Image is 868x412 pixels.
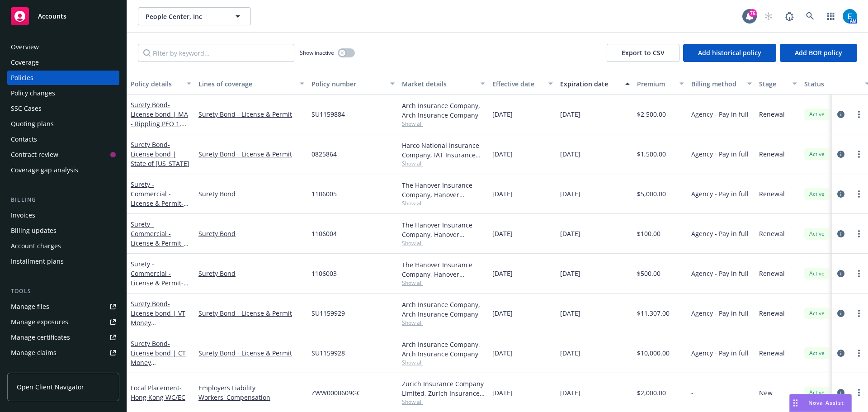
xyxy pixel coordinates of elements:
[691,348,749,358] span: Agency - Pay in full
[7,287,119,296] div: Tools
[7,71,119,85] a: Policies
[698,48,761,57] span: Add historical policy
[11,239,61,253] div: Account charges
[11,223,57,238] div: Billing updates
[759,7,778,25] a: Start snowing
[11,147,58,162] div: Contract review
[759,149,785,159] span: Renewal
[11,86,55,100] div: Policy changes
[7,132,119,147] a: Contacts
[7,361,119,375] a: Manage BORs
[835,268,846,279] a: circleInformation
[854,348,864,359] a: more
[759,109,785,119] span: Renewal
[198,308,304,318] a: Surety Bond - License & Permit
[691,388,693,398] span: -
[835,387,846,398] a: circleInformation
[854,149,864,160] a: more
[637,79,674,89] div: Premium
[402,120,485,128] span: Show all
[7,4,119,29] a: Accounts
[198,348,304,358] a: Surety Bond - License & Permit
[637,269,660,278] span: $500.00
[843,9,857,24] img: photo
[198,189,304,199] a: Surety Bond
[854,109,864,120] a: more
[691,308,749,318] span: Agency - Pay in full
[808,230,826,238] span: Active
[7,163,119,177] a: Coverage gap analysis
[198,383,304,393] a: Employers Liability
[311,149,337,159] span: 0825864
[790,394,801,412] div: Drag to move
[198,269,304,278] a: Surety Bond
[402,220,485,239] div: The Hanover Insurance Company, Hanover Insurance Group
[131,384,185,402] a: Local Placement
[402,160,485,167] span: Show all
[11,330,70,345] div: Manage certificates
[637,308,670,318] span: $11,307.00
[146,12,224,21] span: People Center, Inc
[311,109,345,119] span: SU1159884
[560,388,580,398] span: [DATE]
[131,299,189,336] a: Surety Bond
[402,379,485,398] div: Zurich Insurance Company Limited, Zurich Insurance Group, Worldwide Insurance Services Enterprise...
[11,346,57,360] div: Manage claims
[759,79,787,89] div: Stage
[560,348,580,358] span: [DATE]
[131,339,189,376] a: Surety Bond
[11,163,78,177] div: Coverage gap analysis
[835,109,846,120] a: circleInformation
[402,79,475,89] div: Market details
[854,228,864,239] a: more
[854,268,864,279] a: more
[11,101,42,116] div: SSC Cases
[311,388,361,398] span: ZWW0000609GC
[492,388,513,398] span: [DATE]
[560,189,580,199] span: [DATE]
[759,348,785,358] span: Renewal
[402,300,485,319] div: Arch Insurance Company, Arch Insurance Company
[7,254,119,269] a: Installment plans
[759,308,785,318] span: Renewal
[7,208,119,223] a: Invoices
[560,269,580,278] span: [DATE]
[492,229,513,238] span: [DATE]
[402,340,485,359] div: Arch Insurance Company, Arch Insurance Company
[759,269,785,278] span: Renewal
[7,315,119,329] a: Manage exposures
[11,40,39,54] div: Overview
[7,195,119,204] div: Billing
[808,150,826,158] span: Active
[622,48,665,57] span: Export to CSV
[633,73,688,95] button: Premium
[7,117,119,131] a: Quoting plans
[198,109,304,119] a: Surety Bond - License & Permit
[402,319,485,327] span: Show all
[492,109,513,119] span: [DATE]
[560,149,580,159] span: [DATE]
[822,7,840,25] a: Switch app
[637,149,666,159] span: $1,500.00
[749,9,757,17] div: 76
[311,308,345,318] span: SU1159929
[402,398,485,406] span: Show all
[759,388,773,398] span: New
[637,109,666,119] span: $2,500.00
[560,308,580,318] span: [DATE]
[402,141,485,160] div: Harco National Insurance Company, IAT Insurance Group
[780,44,857,62] button: Add BOR policy
[131,79,181,89] div: Policy details
[808,388,826,397] span: Active
[7,239,119,253] a: Account charges
[131,260,187,306] a: Surety - Commercial - License & Permit
[691,189,749,199] span: Agency - Pay in full
[131,100,188,137] a: Surety Bond
[311,229,337,238] span: 1106004
[691,269,749,278] span: Agency - Pay in full
[835,189,846,199] a: circleInformation
[835,308,846,319] a: circleInformation
[308,73,398,95] button: Policy number
[808,349,826,357] span: Active
[854,387,864,398] a: more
